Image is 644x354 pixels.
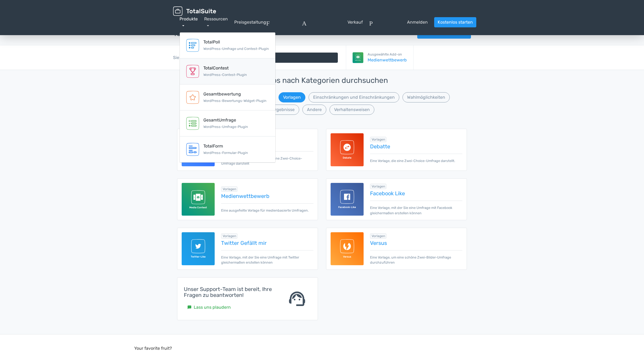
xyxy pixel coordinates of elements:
p: Your favorite fruit? [134,11,510,17]
a: TotalPoll WordPress-Umfrage und Contest-Plugin [180,32,275,58]
a: Preisgestaltung [234,19,266,25]
span: Banana [148,149,164,154]
a: Twitter Gefällt mir [221,240,313,246]
h4: Unser Support-Team ist bereit, Ihre Fragen zu beantworten! [184,286,274,298]
span: Browse all in Templates [221,186,238,192]
div: Sie sehen: [173,54,198,61]
span: Kiwi [276,149,284,154]
p: Eine Vorlage, mit der Sie eine Umfrage mit Twitter gleichermaßen erstellen können [221,250,313,265]
a: Produkte [180,16,198,28]
img: TotalSurvey [186,117,199,130]
a: Versus [370,240,462,246]
span: Peach [148,292,161,297]
button: Wahlmöglichkeiten [402,92,450,102]
a: Medienwettbewerb [221,193,313,199]
img: TotalContest [186,65,199,78]
button: Results [134,315,319,329]
img: twitter-like-template-for-totalpoll.svg [182,232,215,265]
img: apple-1776744_1920-500x500.jpg [266,171,378,283]
small: WordPress-Umfrage-Plugin [203,125,248,129]
span: Browse all in Templates [370,184,387,189]
a: Ressourcen [204,16,228,28]
small: sms [187,305,192,309]
small: WordPress-Umfrage und Contest-Plugin [203,47,269,51]
a: PersonAnmelden [369,19,428,25]
img: media-contest-template-for-totalpoll.svg [182,183,215,216]
a: Frage_AntwortVerkauf [266,19,363,25]
button: Verhaltensweisen [330,105,374,115]
p: Eine Vorlage, die eine Zwei-Choice-Umfrage darstellt. [370,154,462,163]
a: Medienwettbewerb [368,57,407,63]
a: Facebook Like [370,190,462,196]
a: Gesamtbewertung WordPress-Bewertungs-Widget-Plugin [180,84,275,110]
img: cereal-898073_1920-500x500.jpg [139,28,251,140]
span: Pfeil_drop_down [241,54,334,61]
small: WordPress-Contest-Plugin [203,73,247,77]
p: Eine Vorlage, mit der Sie eine Umfrage mit Facebook gleichermaßen erstellen können [370,201,462,215]
div: TotalContest [203,65,247,71]
img: debate-template-for-totalpoll.svg [331,133,364,166]
span: Pomegranate [403,292,430,297]
img: TotalSuite for WordPress [173,6,216,16]
span: Strawberry [403,149,426,154]
img: Media Contest [353,52,363,63]
span: Browse all in Templates [370,137,387,142]
a: smsLass uns plaudern [184,302,234,312]
span: Apple [276,292,287,297]
button: Vote [325,315,510,329]
button: Einschränkungen und Einschränkungen [309,92,399,102]
p: Eine ausgefeilte Vorlage für medienbasierte Umfragen. [221,203,313,213]
img: peach-3314679_1920-500x500.jpg [139,171,251,283]
img: facebook-like-template-for-totalpoll.svg [331,183,364,216]
small: WordPress-Formular-Plugin [203,151,248,155]
h3: TotalPoll [173,29,203,38]
img: pomegranate-196800_1920-500x500.jpg [393,171,505,283]
small: WordPress-Bewertungs-Widget-Plugin [203,99,266,103]
h3: Demos nach Kategorien durchsuchen [177,76,467,85]
a: Kostenlos starten [434,17,476,27]
span: Frage_Antwort [266,19,345,25]
button: Ergebnisse [268,105,299,115]
img: TotalPoll [186,39,199,52]
a: TotalForm WordPress-Formular-Plugin [180,137,275,163]
a: TotalContest WordPress-Contest-Plugin [180,58,275,84]
img: TotalForm [186,143,199,156]
span: Browse all in Templates [221,233,238,239]
img: versus-template-for-totalpoll.svg [331,232,364,265]
button: Andere [302,105,326,115]
div: Gesamtbewertung [203,91,266,97]
button: Vorlagen [279,92,305,102]
small: Ausgewählte Add-on [368,52,407,57]
img: fruit-3246127_1920-500x500.jpg [266,28,378,140]
a: GesamtUmfrage WordPress-Umfrage-Plugin [180,110,275,137]
div: GesamtUmfrage [203,117,248,123]
span: Person [369,19,405,25]
span: support_agent [287,289,307,308]
div: TotalPoll [203,39,269,45]
a: Debatte [370,143,462,149]
img: strawberry-1180048_1920-500x500.jpg [393,28,505,140]
img: TotalRating [186,91,199,104]
div: TotalForm [203,143,248,149]
span: Browse all in Templates [370,233,387,239]
p: Eine Vorlage, um eine schöne Zwei-Bilder-Umfrage durchzuführen [370,250,462,265]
